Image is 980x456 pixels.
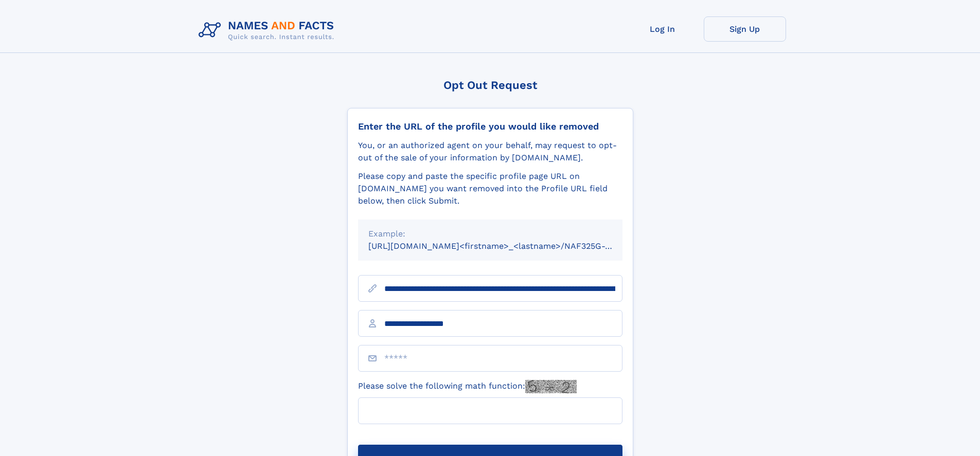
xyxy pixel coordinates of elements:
[704,16,786,42] a: Sign Up
[347,79,633,92] div: Opt Out Request
[358,121,622,132] div: Enter the URL of the profile you would like removed
[194,16,343,44] img: Logo Names and Facts
[358,170,622,207] div: Please copy and paste the specific profile page URL on [DOMAIN_NAME] you want removed into the Pr...
[368,241,642,251] small: [URL][DOMAIN_NAME]<firstname>_<lastname>/NAF325G-xxxxxxxx
[621,16,704,42] a: Log In
[358,380,577,393] label: Please solve the following math function:
[358,139,622,164] div: You, or an authorized agent on your behalf, may request to opt-out of the sale of your informatio...
[368,228,612,240] div: Example:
